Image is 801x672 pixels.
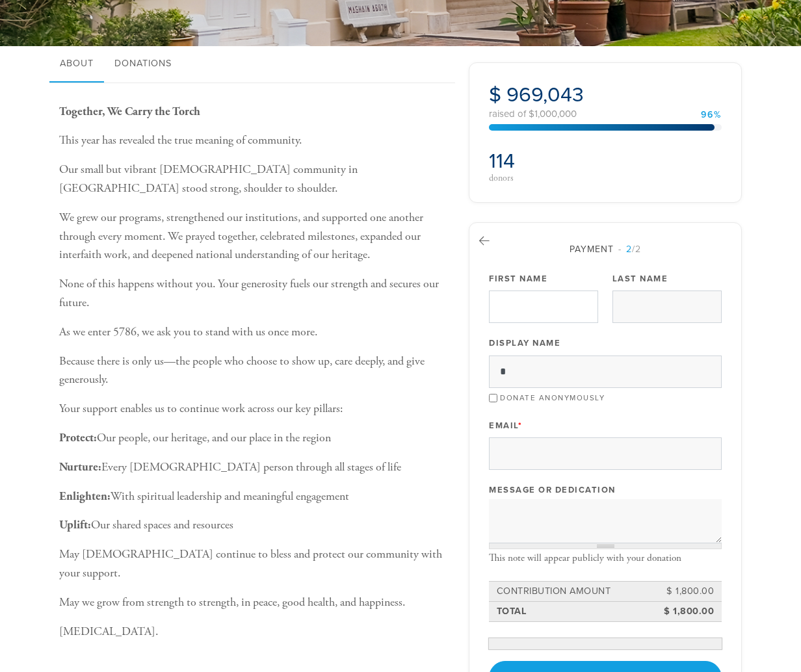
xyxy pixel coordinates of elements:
p: Our shared spaces and resources [59,516,449,535]
b: Together, We Carry the Torch [59,104,200,119]
p: May [DEMOGRAPHIC_DATA] continue to bless and protect our community with your support. [59,545,449,583]
p: None of this happens without you. Your generosity fuels our strength and secures our future. [59,275,449,313]
span: /2 [618,244,641,255]
b: Protect: [59,430,97,445]
a: Donations [104,46,182,83]
p: We grew our programs, strengthened our institutions, and supported one another through every mome... [59,209,449,265]
td: $ 1,800.00 [657,602,716,621]
p: Your support enables us to continue work across our key pillars: [59,400,449,419]
a: About [49,46,104,83]
p: [MEDICAL_DATA]. [59,623,449,641]
span: 969,043 [506,83,584,107]
p: Our people, our heritage, and our place in the region [59,429,449,448]
p: Our small but vibrant [DEMOGRAPHIC_DATA] community in [GEOGRAPHIC_DATA] stood strong, shoulder to... [59,161,449,198]
p: Because there is only us—the people who choose to show up, care deeply, and give generously. [59,352,449,390]
label: Last Name [612,273,668,285]
td: Contribution Amount [495,582,658,601]
div: Payment [489,242,722,256]
p: As we enter 5786, we ask you to stand with us once more. [59,323,449,342]
p: May we grow from strength to strength, in peace, good health, and happiness. [59,593,449,612]
div: 96% [701,110,722,120]
b: Nurture: [59,459,101,474]
p: This year has revealed the true meaning of community. [59,131,449,150]
span: 2 [626,244,632,255]
td: Total [495,602,658,621]
td: $ 1,800.00 [657,582,716,601]
div: donors [489,174,601,183]
h2: 114 [489,149,601,174]
p: Every [DEMOGRAPHIC_DATA] person through all stages of life [59,458,449,477]
b: Uplift: [59,517,91,532]
p: With spiritual leadership and meaningful engagement [59,487,449,506]
label: Display Name [489,337,560,349]
b: Enlighten: [59,489,111,504]
div: raised of $1,000,000 [489,109,722,119]
span: $ [489,83,501,107]
label: Message or dedication [489,484,616,496]
label: First Name [489,273,547,285]
label: Donate Anonymously [500,393,605,402]
span: This field is required. [518,420,523,431]
label: Email [489,420,522,432]
div: This note will appear publicly with your donation [489,552,722,564]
